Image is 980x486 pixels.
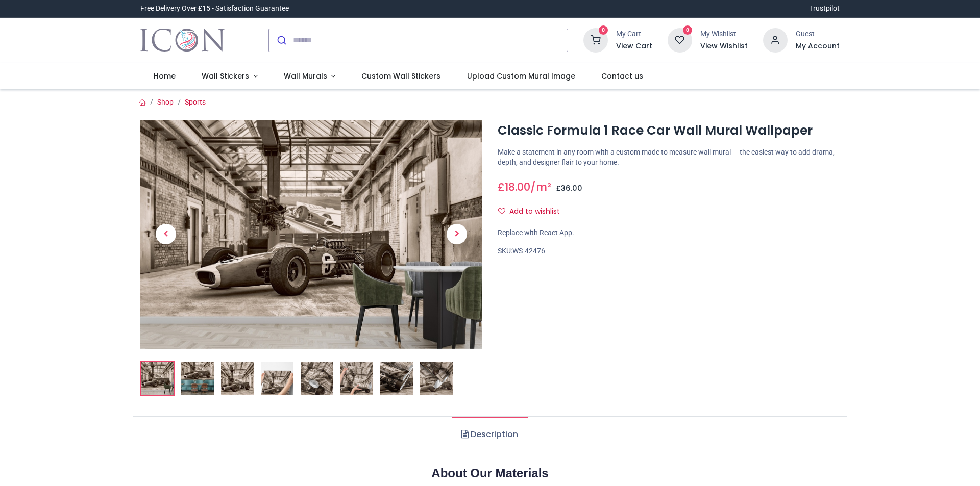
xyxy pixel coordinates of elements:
[181,362,214,395] img: WS-42476-02
[271,63,349,90] a: Wall Murals
[380,362,413,395] img: Extra product image
[140,4,289,14] div: Free Delivery Over £15 - Satisfaction Guarantee
[221,362,254,395] img: WS-42476-03
[683,25,693,35] sup: 0
[498,203,569,220] button: Add to wishlistAdd to wishlist
[583,35,608,43] a: 0
[700,29,748,39] div: My Wishlist
[452,417,528,452] a: Description
[700,41,748,52] a: View Wishlist
[668,35,692,43] a: 0
[530,180,551,194] span: /m²
[498,147,840,167] p: Make a statement in any room with a custom made to measure wall mural — the easiest way to add dr...
[340,362,373,395] img: Extra product image
[512,247,545,255] span: WS-42476
[467,71,575,81] span: Upload Custom Mural Image
[616,41,652,52] a: View Cart
[561,183,582,193] span: 36.00
[156,224,176,244] span: Previous
[140,120,482,349] img: Classic Formula 1 Race Car Wall Mural Wallpaper
[599,25,608,35] sup: 0
[498,208,505,215] i: Add to wishlist
[202,71,249,81] span: Wall Stickers
[556,183,582,193] span: £
[154,71,176,81] span: Home
[188,63,271,90] a: Wall Stickers
[498,180,530,194] span: £
[185,98,206,106] a: Sports
[361,71,440,81] span: Custom Wall Stickers
[420,362,453,395] img: Extra product image
[140,154,191,314] a: Previous
[269,29,293,52] button: Submit
[261,362,293,395] img: Extra product image
[140,26,225,55] img: Icon Wall Stickers
[301,362,333,395] img: Extra product image
[796,29,840,39] div: Guest
[431,154,482,314] a: Next
[284,71,327,81] span: Wall Murals
[140,26,225,55] a: Logo of Icon Wall Stickers
[616,29,652,39] div: My Cart
[157,98,174,106] a: Shop
[140,465,840,482] h2: About Our Materials
[447,224,467,244] span: Next
[601,71,643,81] span: Contact us
[505,180,530,194] span: 18.00
[498,122,840,139] h1: Classic Formula 1 Race Car Wall Mural Wallpaper
[498,246,840,257] div: SKU:
[810,4,840,14] a: Trustpilot
[141,362,174,395] img: Classic Formula 1 Race Car Wall Mural Wallpaper
[796,41,840,52] a: My Account
[498,228,840,238] div: Replace with React App.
